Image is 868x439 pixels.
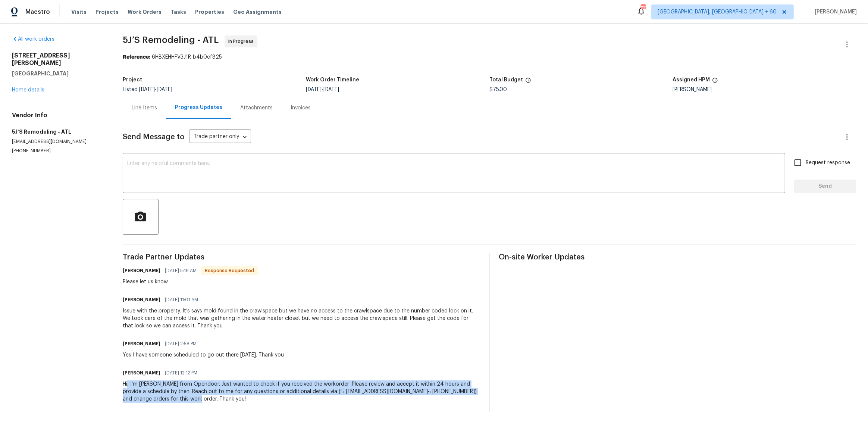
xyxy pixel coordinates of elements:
span: [GEOGRAPHIC_DATA], [GEOGRAPHIC_DATA] + 60 [658,8,777,16]
span: Maestro [25,8,50,16]
div: Issue with the property. It’s says mold found in the crawlspace but we have no access to the craw... [123,307,480,330]
div: 727 [640,4,646,12]
span: Listed [123,87,172,92]
h5: [GEOGRAPHIC_DATA] [12,70,105,77]
span: [PERSON_NAME] [812,8,857,16]
span: Send Message to [123,133,185,141]
div: Yes I have someone scheduled to go out there [DATE]. Thank you [123,351,284,359]
span: Trade Partner Updates [123,253,480,261]
div: Invoices [291,104,311,112]
span: [DATE] 2:58 PM [165,340,197,348]
span: The hpm assigned to this work order. [712,77,718,87]
b: Reference: [123,55,150,60]
span: $75.00 [489,87,507,92]
span: Geo Assignments [233,8,282,16]
a: Home details [12,87,44,93]
h6: [PERSON_NAME] [123,296,160,303]
p: [PHONE_NUMBER] [12,148,105,154]
span: On-site Worker Updates [499,253,856,261]
span: Tasks [170,9,186,15]
span: [DATE] 5:19 AM [165,267,197,274]
div: Trade partner only [189,131,251,143]
span: - [139,87,172,92]
div: Please let us know [123,278,258,286]
div: Progress Updates [175,104,222,111]
span: [DATE] 12:12 PM [165,369,197,377]
span: [DATE] 11:01 AM [165,296,198,303]
div: Attachments [240,104,273,112]
div: Line Items [132,104,157,112]
h5: Assigned HPM [673,77,710,82]
span: The total cost of line items that have been proposed by Opendoor. This sum includes line items th... [525,77,531,87]
span: In Progress [228,38,257,45]
h6: [PERSON_NAME] [123,267,160,274]
span: 5J’S Remodeling - ATL [123,35,219,44]
span: Response Requested [202,267,257,274]
h4: Vendor Info [12,112,105,119]
a: All work orders [12,37,54,42]
p: [EMAIL_ADDRESS][DOMAIN_NAME] [12,138,105,145]
span: Projects [95,8,119,16]
h5: Project [123,77,142,82]
span: Request response [806,159,850,167]
h6: [PERSON_NAME] [123,369,160,377]
span: Visits [71,8,87,16]
span: Work Orders [128,8,162,16]
span: - [306,87,339,92]
span: [DATE] [139,87,155,92]
span: [DATE] [157,87,172,92]
h2: [STREET_ADDRESS][PERSON_NAME] [12,52,105,67]
div: Hi, I'm [PERSON_NAME] from Opendoor. Just wanted to check if you received the workorder .Please r... [123,380,480,403]
h5: Total Budget [489,77,523,82]
span: [DATE] [323,87,339,92]
h5: Work Order Timeline [306,77,359,82]
div: [PERSON_NAME] [673,87,856,92]
span: [DATE] [306,87,322,92]
div: 6HBXEHHFV3J1R-b4b0cf825 [123,53,856,61]
span: Properties [195,8,224,16]
h6: [PERSON_NAME] [123,340,160,348]
h5: 5J’S Remodeling - ATL [12,128,105,136]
